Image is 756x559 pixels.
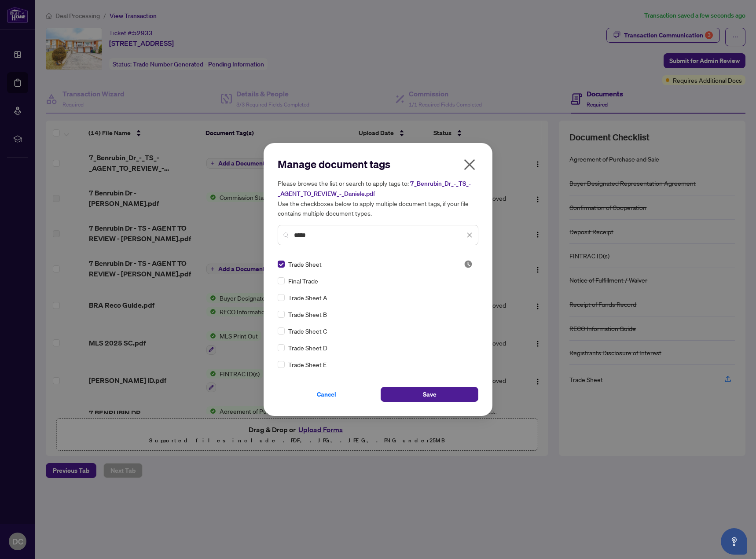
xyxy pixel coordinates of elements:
[721,528,747,555] button: Open asap
[423,387,437,401] span: Save
[288,293,327,302] span: Trade Sheet A
[288,276,318,286] span: Final Trade
[381,387,478,402] button: Save
[317,387,336,401] span: Cancel
[278,178,478,218] h5: Please browse the list or search to apply tags to: Use the checkboxes below to apply multiple doc...
[288,309,327,319] span: Trade Sheet B
[278,157,478,171] h2: Manage document tags
[278,387,375,402] button: Cancel
[288,326,327,336] span: Trade Sheet C
[288,343,327,353] span: Trade Sheet D
[288,360,327,369] span: Trade Sheet E
[464,260,473,268] span: Pending Review
[462,158,477,172] span: close
[466,232,473,238] span: close
[464,260,473,268] img: status
[288,259,322,269] span: Trade Sheet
